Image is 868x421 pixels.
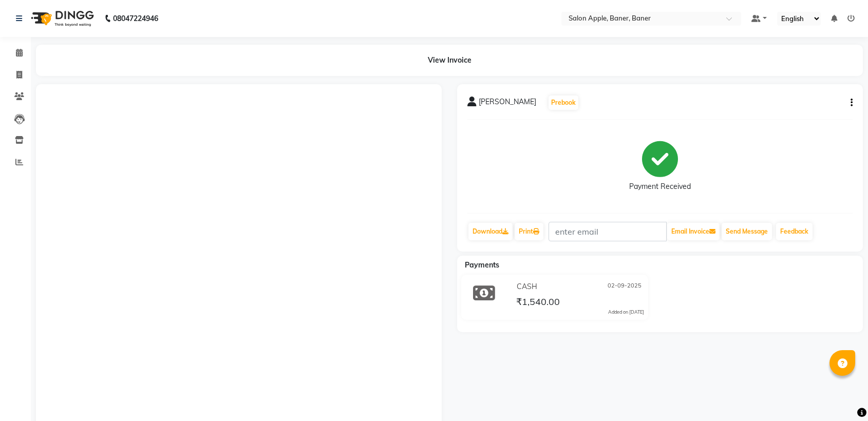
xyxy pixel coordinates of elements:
button: Send Message [722,223,772,240]
img: logo [26,4,97,33]
span: ₹1,540.00 [516,296,560,310]
a: Feedback [776,223,813,240]
span: [PERSON_NAME] [479,97,536,111]
div: Payment Received [629,181,691,192]
span: Payments [465,260,499,270]
input: enter email [549,222,667,241]
span: CASH [517,281,537,292]
iframe: chat widget [825,380,858,411]
div: View Invoice [36,45,863,76]
b: 08047224946 [113,4,158,33]
a: Print [515,223,543,240]
button: Email Invoice [667,223,720,240]
span: 02-09-2025 [608,281,641,292]
div: Added on [DATE] [608,309,644,316]
a: Download [468,223,513,240]
button: Prebook [549,95,578,110]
